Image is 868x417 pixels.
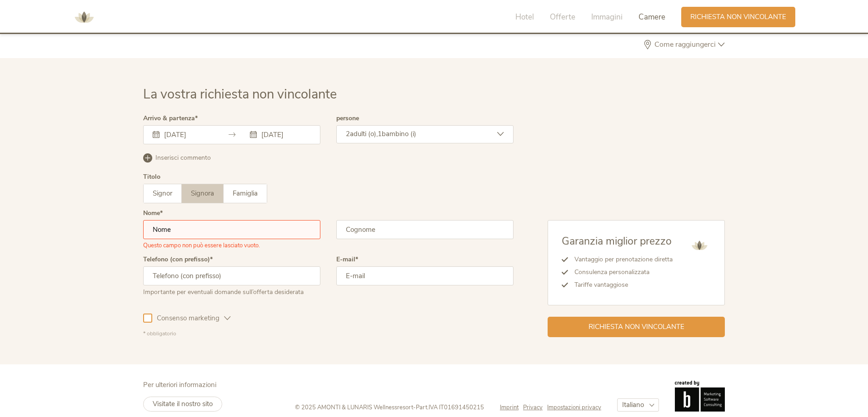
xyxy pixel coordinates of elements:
[413,403,416,412] span: -
[143,85,337,103] span: La vostra richiesta non vincolante
[143,220,320,239] input: Nome
[143,210,163,216] label: Nome
[143,380,216,389] span: Per ulteriori informazioni
[143,266,320,285] input: Telefono (con prefisso)
[191,189,214,198] span: Signora
[688,234,711,257] img: AMONTI & LUNARIS Wellnessresort
[652,41,718,48] span: Come raggiungerci
[162,130,214,139] input: Arrivo
[500,403,523,412] a: Imprint
[568,266,673,279] li: Consulenza personalizzata
[336,266,514,285] input: E-mail
[346,129,350,138] span: 2
[336,256,358,263] label: E-mail
[336,220,514,239] input: Cognome
[550,12,575,22] span: Offerte
[639,12,665,22] span: Camere
[143,239,260,250] span: Questo campo non può essere lasciato vuoto.
[233,189,258,198] span: Famiglia
[143,115,198,122] label: Arrivo & partenza
[70,4,98,31] img: AMONTI & LUNARIS Wellnessresort
[295,403,413,412] span: © 2025 AMONTI & LUNARIS Wellnessresort
[143,174,160,180] div: Titolo
[143,397,222,412] a: Visitate il nostro sito
[591,12,623,22] span: Immagini
[378,129,382,138] span: 1
[143,330,514,338] div: * obbligatorio
[500,403,519,412] span: Imprint
[416,403,484,412] span: Part.IVA IT01691450215
[259,130,311,139] input: Partenza
[350,129,378,138] span: adulti (o),
[155,153,211,162] span: Inserisci commento
[153,189,172,198] span: Signor
[568,279,673,291] li: Tariffe vantaggiose
[523,403,543,412] span: Privacy
[152,314,224,323] span: Consenso marketing
[690,12,786,22] span: Richiesta non vincolante
[143,285,320,297] div: Importante per eventuali domande sull’offerta desiderata
[70,14,98,20] a: AMONTI & LUNARIS Wellnessresort
[589,322,684,332] span: Richiesta non vincolante
[562,234,672,248] span: Garanzia miglior prezzo
[336,115,359,122] label: persone
[382,129,416,138] span: bambino (i)
[515,12,534,22] span: Hotel
[153,399,213,408] span: Visitate il nostro sito
[143,256,213,263] label: Telefono (con prefisso)
[547,403,601,412] a: Impostazioni privacy
[675,381,725,412] img: Brandnamic GmbH | Leading Hospitality Solutions
[568,253,673,266] li: Vantaggio per prenotazione diretta
[523,403,547,412] a: Privacy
